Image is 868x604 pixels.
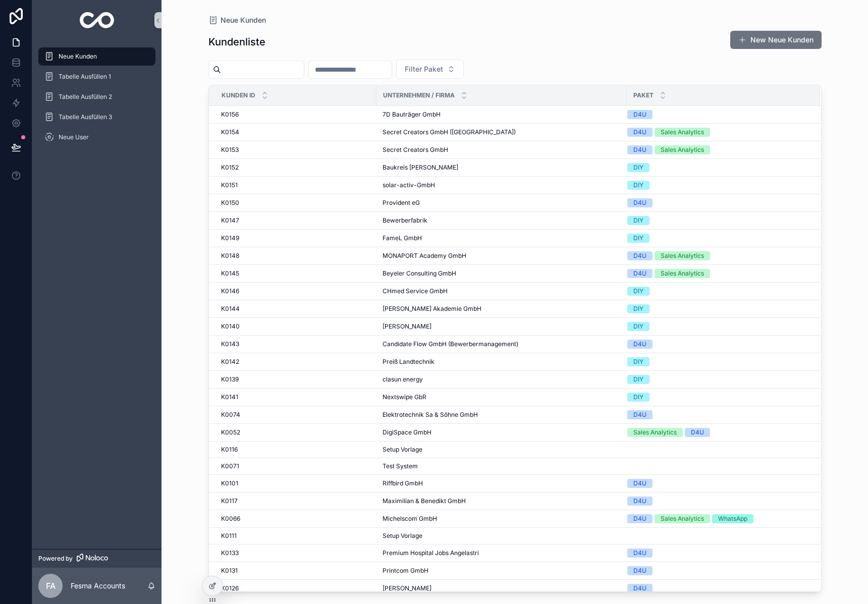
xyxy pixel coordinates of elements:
[383,515,437,523] span: Michelscom GmbH
[718,514,747,523] div: WhatsApp
[221,411,240,419] span: K0074
[633,269,646,278] div: D4U
[383,411,621,419] a: Elektrotechnik Sa & Söhne GmbH
[627,322,808,331] a: DIY
[221,216,370,225] a: K0147
[396,60,464,79] button: Select Button
[383,584,621,592] a: [PERSON_NAME]
[383,375,621,383] a: clasun energy
[383,532,422,540] span: Setup Vorlage
[627,251,808,260] a: D4USales Analytics
[221,462,370,470] a: K0071
[633,287,643,296] div: DIY
[222,91,255,99] span: Kunden ID
[383,549,621,557] a: Premium Hospital Jobs Angelastri
[633,322,643,331] div: DIY
[627,181,808,190] a: DIY
[383,181,435,189] span: solar-activ-GmbH
[221,269,239,278] span: K0145
[221,584,239,592] span: K0126
[221,446,238,454] span: K0116
[221,199,239,207] span: K0150
[633,497,646,506] div: D4U
[627,145,808,154] a: D4USales Analytics
[221,216,239,225] span: K0147
[383,393,621,401] a: Nextswipe GbR
[633,181,643,190] div: DIY
[383,446,422,454] span: Setup Vorlage
[730,31,822,49] a: New Neue Kunden
[221,234,239,242] span: K0149
[383,305,621,313] a: [PERSON_NAME] Akademie GmbH
[383,532,621,540] a: Setup Vorlage
[383,411,478,419] span: Elektrotechnik Sa & Söhne GmbH
[627,128,808,137] a: D4USales Analytics
[383,515,621,523] a: Michelscom GmbH
[221,375,239,383] span: K0139
[633,584,646,593] div: D4U
[383,479,423,487] span: Riffbird GmbH
[627,410,808,419] a: D4U
[59,52,97,61] span: Neue Kunden
[383,358,435,366] span: Preiß Landtechnik
[221,128,239,136] span: K0154
[383,446,621,454] a: Setup Vorlage
[383,584,431,592] span: [PERSON_NAME]
[383,269,456,278] span: Beyeler Consulting GmbH
[221,163,239,172] span: K0152
[383,549,479,557] span: Premium Hospital Jobs Angelastri
[383,163,621,172] a: Baukreis [PERSON_NAME]
[661,145,704,154] div: Sales Analytics
[38,108,155,126] a: Tabelle Ausfüllen 3
[383,111,441,119] span: 7D Bauträger GmbH
[661,251,704,260] div: Sales Analytics
[59,93,112,101] span: Tabelle Ausfüllen 2
[221,479,370,487] a: K0101
[221,252,239,260] span: K0148
[221,446,370,454] a: K0116
[221,322,240,331] span: K0140
[633,548,646,558] div: D4U
[221,287,370,295] a: K0146
[221,497,370,505] a: K0117
[383,322,431,331] span: [PERSON_NAME]
[627,375,808,384] a: DIY
[627,584,808,593] a: D4U
[221,234,370,242] a: K0149
[38,555,73,563] span: Powered by
[383,287,621,295] a: CHmed Service GmbH
[633,514,646,523] div: D4U
[383,462,621,470] a: Test System
[633,91,654,99] span: Paket
[221,358,239,366] span: K0142
[59,73,111,81] span: Tabelle Ausfüllen 1
[32,40,161,159] div: scrollable content
[627,163,808,172] a: DIY
[627,110,808,119] a: D4U
[221,393,238,401] span: K0141
[383,393,426,401] span: Nextswipe GbR
[627,357,808,366] a: DIY
[221,549,239,557] span: K0133
[221,497,238,505] span: K0117
[383,428,621,436] a: DigiSpace GmbH
[221,479,238,487] span: K0101
[627,566,808,575] a: D4U
[627,548,808,558] a: D4U
[633,340,646,349] div: D4U
[383,567,621,575] a: Printcom GmbH
[383,375,423,383] span: clasun energy
[383,146,448,154] span: Secret Creators GmbH
[627,497,808,506] a: D4U
[71,581,125,591] p: Fesma Accounts
[221,163,370,172] a: K0152
[208,35,265,49] h1: Kundenliste
[221,252,370,260] a: K0148
[383,199,420,207] span: Provident eG
[221,584,370,592] a: K0126
[383,146,621,154] a: Secret Creators GmbH
[633,234,643,243] div: DIY
[221,269,370,278] a: K0145
[38,47,155,66] a: Neue Kunden
[633,145,646,154] div: D4U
